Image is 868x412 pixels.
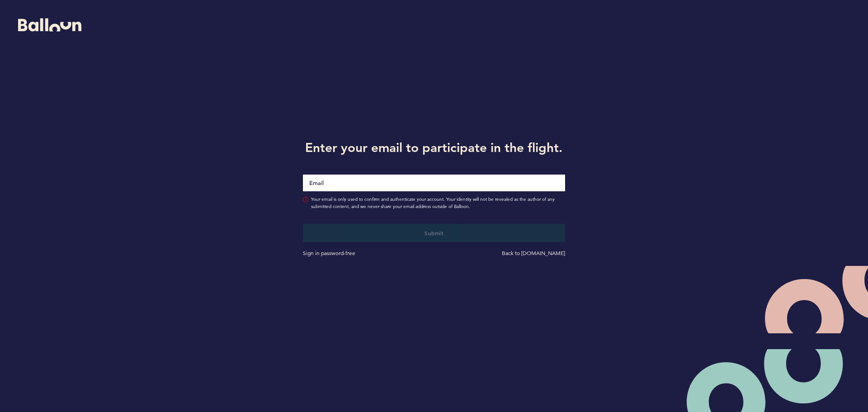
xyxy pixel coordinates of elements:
a: Back to [DOMAIN_NAME] [502,250,565,256]
span: Your email is only used to confirm and authenticate your account. Your identity will not be revea... [311,196,565,210]
input: Email [303,175,565,191]
h1: Enter your email to participate in the flight. [296,138,572,156]
button: Submit [303,224,565,242]
a: Sign in password-free [303,250,355,256]
span: Submit [425,229,443,237]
